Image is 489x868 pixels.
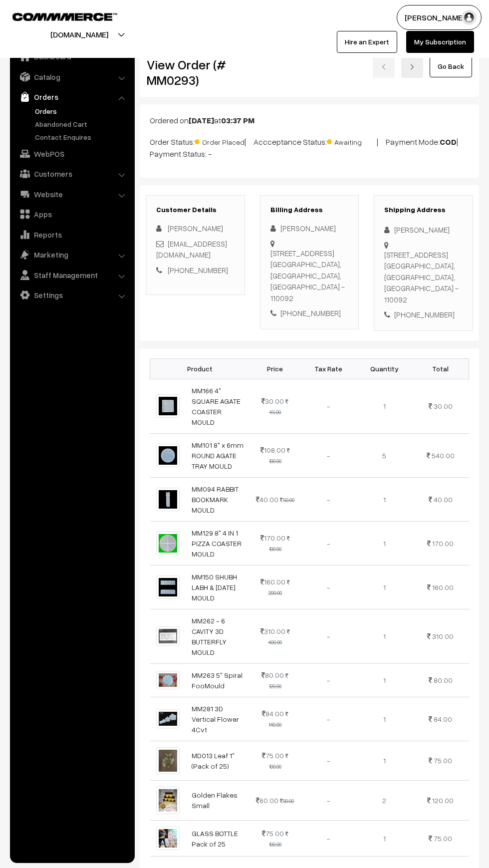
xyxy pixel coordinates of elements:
[412,358,469,379] th: Total
[261,397,284,405] span: 30.00
[260,446,285,454] span: 108.00
[432,796,454,805] span: 120.00
[269,831,288,848] strike: 100.00
[32,132,131,142] a: Contact Enquires
[268,628,290,645] strike: 400.00
[300,820,356,856] td: -
[300,609,356,663] td: -
[434,715,452,723] span: 84.00
[270,206,349,214] h3: Billing Address
[156,787,180,814] img: img_20240811_130521_compressed8574730350611855188_compressed6024972384703828237_compressed7006453...
[432,539,454,548] span: 170.00
[260,627,285,635] span: 310.00
[327,134,377,147] span: Awaiting
[12,88,131,106] a: Orders
[300,521,356,565] td: -
[12,13,117,20] img: COMMMERCE
[270,223,349,234] div: [PERSON_NAME]
[383,632,386,640] span: 1
[432,583,454,591] span: 160.00
[156,488,180,511] img: 1701255725331-961872037.png
[150,358,250,379] th: Product
[192,616,227,656] a: MM262 - 6 CAVITY 3D BUTTERFLY MOULD
[270,248,349,304] div: [STREET_ADDRESS] [GEOGRAPHIC_DATA], [GEOGRAPHIC_DATA], [GEOGRAPHIC_DATA] - 110092
[156,827,180,850] img: 1701773167238-927166950.png
[32,106,131,116] a: Orders
[432,451,455,460] span: 540.00
[189,115,214,125] b: [DATE]
[262,751,284,760] span: 75.00
[269,672,289,689] strike: 120.00
[12,286,131,304] a: Settings
[383,834,386,843] span: 1
[434,495,453,504] span: 40.00
[270,307,349,319] div: [PHONE_NUMBER]
[156,747,180,774] img: 1000775346.jpg
[384,249,463,305] div: [STREET_ADDRESS] [GEOGRAPHIC_DATA], [GEOGRAPHIC_DATA], [GEOGRAPHIC_DATA] - 110092
[156,626,180,646] img: 1701254275957-950955859.png
[337,31,397,53] a: Hire an Expert
[434,756,452,765] span: 75.00
[383,495,386,504] span: 1
[192,704,239,734] a: MM281 3D Vertical Flower 4Cvt
[384,206,463,214] h3: Shipping Address
[300,780,356,820] td: -
[269,398,288,415] strike: 45.00
[192,829,238,848] a: GLASS BOTTLE Pack of 25
[383,402,386,410] span: 1
[12,10,100,22] a: COMMMERCE
[12,165,131,183] a: Customers
[156,239,227,260] a: [EMAIL_ADDRESS][DOMAIN_NAME]
[192,529,242,558] a: MM129 8" 4 IN 1 PIZZA COASTER MOULD
[195,134,244,147] span: Order Placed
[383,539,386,548] span: 1
[192,671,243,690] a: MM263 5" Spiral FooMould
[150,114,469,126] p: Ordered on at
[262,829,284,838] span: 75.00
[32,119,131,129] a: Abandoned Cart
[280,497,294,503] strike: 50.00
[156,576,180,599] img: 1701169240237-661886508.png
[300,358,356,379] th: Tax Rate
[280,798,294,804] strike: 80.00
[406,31,474,53] a: My Subscription
[300,477,356,521] td: -
[434,402,453,410] span: 30.00
[300,741,356,780] td: -
[15,22,143,47] button: [DOMAIN_NAME]
[300,565,356,609] td: -
[156,394,180,418] img: 1701169109931-414186209.png
[269,753,288,770] strike: 100.00
[300,697,356,741] td: -
[383,583,386,591] span: 1
[300,379,356,433] td: -
[192,791,238,810] a: Golden Flakes Small
[256,796,278,805] span: 60.00
[260,534,285,542] span: 170.00
[434,834,452,843] span: 75.00
[150,134,469,160] p: Order Status: | Accceptance Status: | Payment Mode: | Payment Status: -
[430,55,472,77] a: Go Back
[12,145,131,163] a: WebPOS
[156,206,235,214] h3: Customer Details
[382,796,386,805] span: 2
[300,663,356,697] td: -
[383,676,386,684] span: 1
[383,715,386,723] span: 1
[12,185,131,203] a: Website
[192,751,235,770] a: MD013 Leaf 1" (Pack of 25)
[397,5,482,30] button: [PERSON_NAME]…
[12,266,131,284] a: Staff Management
[156,444,180,467] img: 1701169111123-190525468.png
[432,632,454,640] span: 310.00
[12,246,131,264] a: Marketing
[156,709,180,728] img: img-20231205-wa0005-1701778662281-mouldmarket.jpg
[12,205,131,223] a: Apps
[384,309,463,320] div: [PHONE_NUMBER]
[192,386,241,426] a: MM166 4" SQUARE AGATE COASTER MOULD
[156,671,180,689] img: img-20231205-wa0019-1701781960494-mouldmarket.jpg
[384,224,463,236] div: [PERSON_NAME]
[250,358,300,379] th: Price
[262,709,284,718] span: 84.00
[256,495,278,504] span: 40.00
